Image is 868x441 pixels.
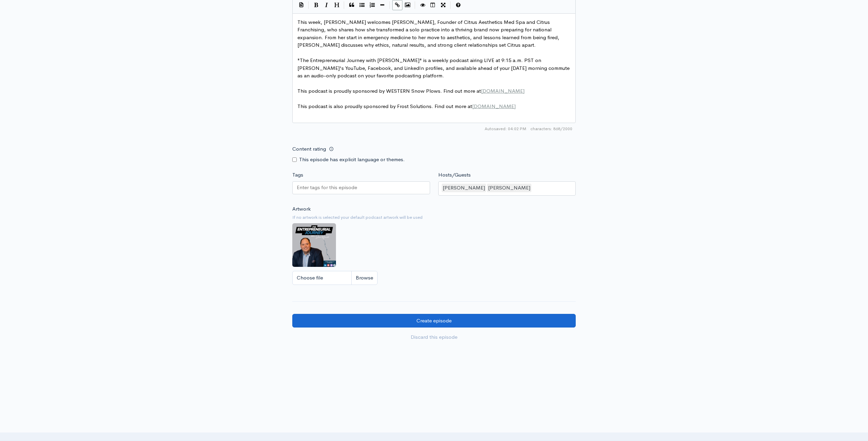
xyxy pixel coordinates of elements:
[297,19,561,48] span: This week, [PERSON_NAME] welcomes [PERSON_NAME], Founder of Citrus Aesthetics Med Spa and Citrus ...
[292,314,576,328] input: Create episode
[297,88,525,94] span: This podcast is proudly sponsored by WESTERN Snow Plows. Find out more at
[292,205,311,213] label: Artwork
[308,1,309,9] i: |
[297,184,358,192] input: Enter tags for this episode
[292,214,576,221] small: If no artwork is selected your default podcast artwork will be used
[297,57,571,79] span: "The Entrepreneurial Journey with [PERSON_NAME]" is a weekly podcast airing LIVE at 9:15 a.m. PST...
[292,142,326,156] label: Content rating
[481,88,525,94] span: [DOMAIN_NAME]
[442,184,486,192] div: [PERSON_NAME]
[344,1,344,9] i: |
[450,1,451,9] i: |
[297,103,516,109] span: This podcast is also proudly sponsored by Frost Solutions. Find out more at
[438,171,471,179] label: Hosts/Guests
[530,126,572,132] span: 868/2000
[292,330,576,344] a: Discard this episode
[415,1,415,9] i: |
[292,171,303,179] label: Tags
[299,156,405,164] label: This episode has explicit language or themes.
[485,126,526,132] span: Autosaved: 04:02 PM
[389,1,390,9] i: |
[472,103,516,109] span: [DOMAIN_NAME]
[487,184,531,192] div: [PERSON_NAME]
